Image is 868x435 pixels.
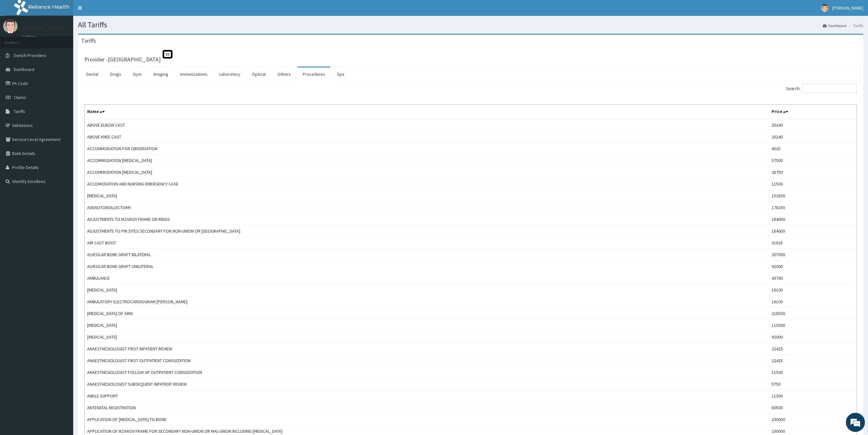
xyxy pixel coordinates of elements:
[832,5,863,11] span: [PERSON_NAME]
[769,390,857,402] td: 11500
[148,67,173,81] a: Imaging
[85,155,769,166] td: ACCOMMODATION [MEDICAL_DATA]
[14,53,46,58] span: Switch Providers
[214,67,245,81] a: Laboratory
[769,296,857,308] td: 16100
[3,19,17,33] img: User Image
[786,84,857,93] label: Search:
[85,237,769,249] td: AIR CAST BOOT
[821,4,829,12] img: User Image
[769,343,857,355] td: 22425
[85,343,769,355] td: ANAESTHESIOLOGIST FIRST INPATIENT REVIEW
[85,378,769,390] td: ANAESTHESIOLOGIST SUBSEQUENT INPATIENT REVIEW
[85,202,769,214] td: ADENOTONSILLECTOMY
[14,67,34,72] span: Dashboard
[769,414,857,425] td: 230000
[272,67,296,81] a: Others
[163,50,172,59] span: St
[14,109,25,114] span: Tariffs
[769,331,857,343] td: 92000
[105,67,126,81] a: Drugs
[81,67,103,81] a: Dental
[85,131,769,143] td: ABOVE KNEE CAST
[85,214,769,225] td: ADJUSTMENTS TO IIIZAROV FRAME OR RINGS
[769,119,857,131] td: 20240
[769,166,857,178] td: 28750
[85,249,769,261] td: ALVEOLAR BONE GRAFT BILATERAL
[769,237,857,249] td: 31625
[769,272,857,284] td: 43700
[85,178,769,190] td: ACCOMODATION AND NURSING EMERGENCY CASE
[769,308,857,319] td: 218500
[769,190,857,202] td: 151800
[22,35,38,39] a: Online
[85,119,769,131] td: ABOVE ELBOW CAST
[823,23,846,28] a: Dashboard
[85,402,769,414] td: ANTENATAL REGISTRATION
[769,355,857,367] td: 22425
[769,249,857,261] td: 207000
[85,390,769,402] td: ANKLE SUPPORT
[85,296,769,308] td: AMBULATORY ELECTROCARDIOGRAM [PERSON_NAME]
[85,190,769,202] td: [MEDICAL_DATA]
[85,261,769,272] td: ALVEOLAR BONE GRAFT UNILATERAL
[769,378,857,390] td: 5750
[769,367,857,378] td: 11500
[769,105,857,119] th: Price
[85,308,769,319] td: [MEDICAL_DATA] OF ARM
[332,67,349,81] a: Spa
[85,272,769,284] td: AMBULANCE
[128,67,147,81] a: Gym
[769,131,857,143] td: 20240
[84,57,161,62] h3: Provider - [GEOGRAPHIC_DATA]
[769,319,857,331] td: 115000
[85,355,769,367] td: ANAESTHESIOLOGIST FIRST OUTPATIENT CONSULTATION
[85,105,769,119] th: Name
[85,143,769,155] td: ACCOMMODATION FOR OBSERVATION
[769,214,857,225] td: 184000
[769,261,857,272] td: 92000
[769,178,857,190] td: 11500
[78,21,863,29] h1: All Tariffs
[247,67,271,81] a: Optical
[769,402,857,414] td: 80500
[769,284,857,296] td: 16100
[847,23,863,28] li: Tariffs
[85,319,769,331] td: [MEDICAL_DATA]
[769,143,857,155] td: 4025
[769,155,857,166] td: 57500
[297,67,330,81] a: Procedures
[85,225,769,237] td: ADJUSTMENTS TO PIN SITES SECONDARY FOR NON-UNION OR [GEOGRAPHIC_DATA]
[85,414,769,425] td: APPLICATION OF [MEDICAL_DATA] TO BONE
[769,202,857,214] td: 178250
[769,225,857,237] td: 184000
[85,367,769,378] td: ANAESTHESIOLOGIST FOLLOW UP OUTPATIENT CONSULTATION
[175,67,213,81] a: Immunizations
[22,26,64,32] p: [PERSON_NAME]
[85,331,769,343] td: [MEDICAL_DATA]
[81,38,96,44] h3: Tariffs
[802,84,857,93] input: Search:
[85,166,769,178] td: ACCOMMODATION [MEDICAL_DATA]
[85,284,769,296] td: [MEDICAL_DATA]
[14,95,26,100] span: Claims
